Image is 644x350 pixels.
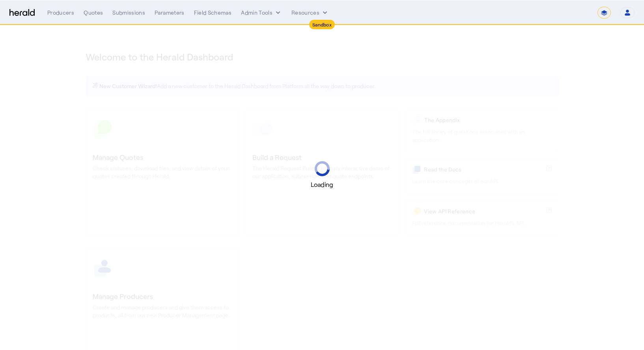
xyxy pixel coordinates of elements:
div: Sandbox [309,20,335,29]
div: Field Schemas [194,9,232,17]
div: Quotes [84,9,103,17]
div: Producers [47,9,74,17]
button: internal dropdown menu [241,9,282,17]
button: Resources dropdown menu [291,9,329,17]
div: Submissions [112,9,145,17]
img: Herald Logo [9,9,35,17]
div: Parameters [155,9,185,17]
